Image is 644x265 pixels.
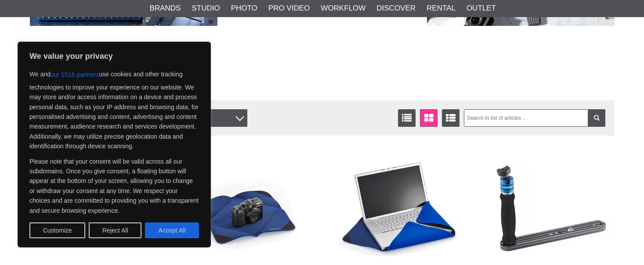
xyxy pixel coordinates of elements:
p: Please note that your consent will be valid across all our subdomains. Once you give consent, a f... [29,157,199,215]
a: Window [420,109,438,127]
button: Customize [29,222,85,238]
button: Accept All [145,222,199,238]
a: Photo [231,3,257,14]
a: List [398,109,416,127]
a: Outlet [467,3,496,14]
a: Studio [192,3,220,14]
a: Workflow [321,3,365,14]
a: Pro Video [268,3,310,14]
p: We value your privacy [29,51,199,61]
a: Extended list [442,109,459,127]
input: Search in list of articles ... [464,109,606,127]
a: Discover [376,3,416,14]
p: We and use cookies and other tracking technologies to improve your experience on our website. We ... [29,67,199,151]
h1: Novoflex Accessories [30,37,367,56]
a: Filter [588,109,605,127]
button: Reject All [89,222,141,238]
a: Brands [150,3,181,14]
a: Rental [427,3,456,14]
button: our 1516 partners [51,67,99,82]
div: We value your privacy [18,42,211,247]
